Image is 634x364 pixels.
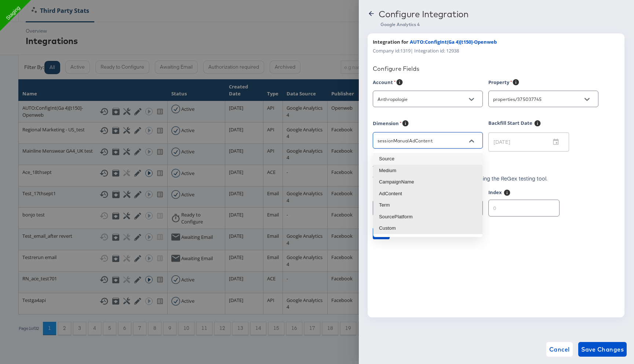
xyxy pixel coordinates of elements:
[488,120,532,133] label: Backfill Start Date
[373,227,619,239] a: Test
[373,153,482,165] li: Source
[410,39,497,45] span: AUTO:ConfigInt(Ga 4)[t150]-Openweb
[466,94,477,105] button: Open
[373,79,396,88] label: Account
[466,135,477,146] button: Close
[488,189,502,198] label: Index
[376,136,468,145] input: Select...
[373,65,619,72] div: Configure Fields
[582,94,593,105] button: Open
[546,342,573,357] button: Cancel
[376,95,468,103] input: Select...
[373,211,482,223] li: SourcePlatform
[373,39,408,45] span: Integration for
[373,165,482,176] li: Medium
[489,197,559,213] input: 0
[380,22,625,28] div: Google Analytics 4
[492,95,584,103] input: Select...
[578,342,627,357] button: Save Changes
[373,222,482,234] li: Custom
[488,79,512,88] label: Property
[379,9,469,19] div: Configure Integration
[373,176,482,188] li: CampaignName
[373,47,459,54] span: Company id: 1319 | Integration id: 12938
[581,344,624,354] span: Save Changes
[373,188,482,200] li: AdContent
[373,120,402,129] label: Dimension
[373,199,482,211] li: Term
[549,344,570,354] span: Cancel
